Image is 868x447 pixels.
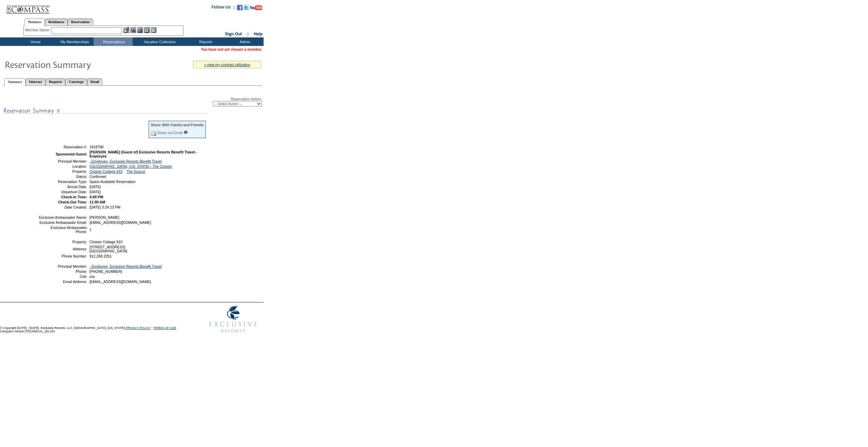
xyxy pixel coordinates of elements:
span: Space Available Reservation [89,180,135,184]
span: You have not yet chosen a member. [201,47,262,51]
td: Property: [38,169,87,173]
td: Cell: [38,275,87,279]
span: [DATE] [89,185,101,189]
span: n/a [89,275,95,279]
span: Confirmed [89,175,106,179]
a: Become our fan on Facebook [237,7,243,11]
a: Summary [4,78,26,86]
a: [GEOGRAPHIC_DATA], [US_STATE] - The Cloister [89,164,172,168]
img: Reservations [144,27,150,33]
span: 11:00 AM [89,200,105,204]
td: Reservations [94,37,133,46]
td: Follow Us :: [212,4,236,12]
img: b_edit.gif [123,27,129,33]
td: Phone: [38,269,87,274]
a: Share via Email [157,131,183,135]
a: » view my contract utilization [204,63,250,67]
span: [STREET_ADDRESS] [GEOGRAPHIC_DATA] [89,245,127,253]
img: Follow us on Twitter [244,5,249,10]
span: [EMAIL_ADDRESS][DOMAIN_NAME] [89,220,151,225]
a: Requests [46,78,65,85]
td: Date Created: [38,205,87,209]
a: Help [254,32,263,36]
div: Reservation Action: [3,97,262,106]
td: Address: [38,245,87,253]
span: [DATE] [89,190,101,194]
span: 1818700 [89,145,104,149]
div: Share With Family and Friends [151,123,204,127]
td: Reports [185,37,224,46]
img: subTtlResSummary.gif [3,106,207,115]
img: Impersonate [137,27,143,33]
span: [PERSON_NAME] [89,215,119,219]
td: Exclusive Ambassador Name: [38,215,87,219]
td: Email Address: [38,280,87,284]
td: Principal Member: [38,264,87,268]
img: Exclusive Resorts [203,302,264,336]
a: Follow us on Twitter [244,7,249,11]
a: TERMS OF USE [153,326,177,330]
a: Itinerary [26,78,46,85]
a: The Source [127,169,145,173]
td: Reservation Type: [38,180,87,184]
img: View [130,27,136,33]
td: Home [15,37,54,46]
td: My Memberships [54,37,94,46]
a: PRIVACY POLICY [126,326,151,330]
td: Exclusive Ambassador Phone: [38,226,87,234]
span: 1 [89,228,91,232]
a: Residences [45,18,68,26]
td: Exclusive Ambassador Email: [38,220,87,225]
img: Become our fan on Facebook [237,5,243,10]
span: 912.268.2251 [89,254,112,258]
td: Arrival Date: [38,185,87,189]
span: [EMAIL_ADDRESS][DOMAIN_NAME] [89,280,151,284]
a: Sign Out [225,32,242,36]
strong: Sponsored Guest: [56,152,87,156]
a: Concierge [65,78,87,85]
span: [PERSON_NAME] (Guest of) Exclusive Resorts Benefit Travel - Employee [89,150,197,158]
span: Cloister Cottage 910 [89,240,122,244]
td: Phone Number: [38,254,87,258]
input: What is this? [184,130,188,134]
a: Subscribe to our YouTube Channel [250,7,262,11]
img: b_calculator.gif [151,27,156,33]
a: Cloister Cottage 910 [89,169,122,173]
img: Reservaton Summary [4,57,140,71]
a: Detail [87,78,103,85]
a: Members [24,18,45,26]
a: - Employee, Exclusive Resorts Benefit Travel [89,159,162,163]
a: Reservations [68,18,93,26]
td: Status: [38,175,87,179]
img: Subscribe to our YouTube Channel [250,5,262,10]
span: :: [247,32,249,36]
span: [DATE] 3:24:13 PM [89,205,120,209]
span: [PHONE_NUMBER] [89,269,122,274]
span: 4:00 PM [89,195,103,199]
td: Reservation #: [38,145,87,149]
div: Member Name: [25,27,51,33]
strong: Check-In Time: [61,195,87,199]
td: Admin [224,37,264,46]
td: Location: [38,164,87,168]
td: Property: [38,240,87,244]
td: Departure Date: [38,190,87,194]
strong: Check-Out Time: [58,200,87,204]
a: - Employee, Exclusive Resorts Benefit Travel [89,264,162,268]
td: Vacation Collection [133,37,185,46]
td: Principal Member: [38,159,87,163]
